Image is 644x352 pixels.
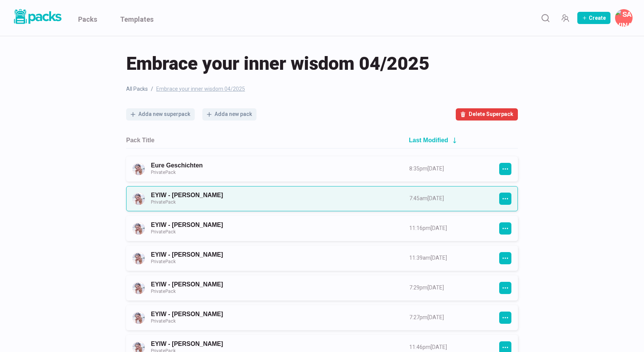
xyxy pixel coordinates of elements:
button: Create Pack [577,12,610,24]
h2: Last Modified [409,137,448,144]
button: Search [538,10,553,26]
span: Embrace your inner wisdom 04/2025 [126,51,429,76]
button: Adda new superpack [126,108,195,121]
a: Packs logo [11,8,63,28]
button: Savina Tilmann [615,9,633,27]
button: Manage Team Invites [557,10,573,26]
img: Packs logo [11,8,63,26]
a: All Packs [126,85,148,93]
span: Embrace your inner wisdom 04/2025 [156,85,245,93]
button: Adda new pack [202,108,256,121]
button: Delete Superpack [456,108,518,121]
nav: breadcrumb [126,85,518,93]
span: / [151,85,153,93]
h2: Pack Title [126,137,154,144]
